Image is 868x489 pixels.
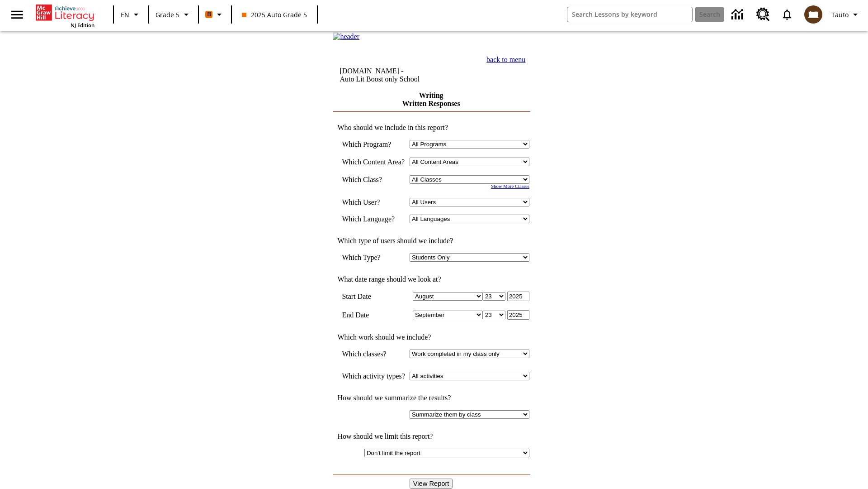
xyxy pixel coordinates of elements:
td: Which Program? [342,140,405,149]
td: Which activity types? [342,372,405,380]
button: Grade: Grade 5, Select a grade [152,6,195,23]
td: How should we limit this report? [333,432,529,441]
img: header [333,33,359,41]
td: Which User? [342,198,405,206]
button: Profile/Settings [828,6,864,23]
td: Start Date [342,292,405,301]
td: Which work should we include? [333,333,529,341]
td: Which classes? [342,350,405,358]
img: avatar image [804,5,822,24]
td: Which type of users should we include? [333,237,529,245]
a: Writing Written Responses [402,91,460,107]
a: Data Center [726,2,751,27]
span: Grade 5 [156,10,179,19]
span: NJ Edition [71,22,94,29]
button: Boost Class color is orange. Change class color [202,6,228,23]
span: B [207,9,211,20]
td: Which Type? [342,253,405,262]
input: View Report [410,479,453,489]
td: What date range should we look at? [333,275,529,283]
td: [DOMAIN_NAME] - [340,67,454,83]
a: Resource Center, Will open in new tab [751,2,775,27]
button: Language: EN, Select a language [117,6,146,23]
td: Which Class? [342,175,405,184]
td: How should we summarize the results? [333,394,529,402]
span: EN [121,10,129,19]
a: back to menu [486,56,525,63]
td: End Date [342,310,405,320]
nobr: Auto Lit Boost only School [340,75,420,83]
input: search field [567,7,692,22]
button: Open side menu [4,1,30,28]
td: Which Language? [342,215,405,223]
nobr: Which Content Area? [342,158,405,166]
span: 2025 Auto Grade 5 [242,10,307,19]
button: Select a new avatar [799,3,828,26]
td: Who should we include in this report? [333,124,529,132]
div: Home [36,3,94,29]
a: Show More Classes [491,184,529,189]
a: Notifications [775,3,799,26]
span: Tauto [831,10,849,19]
